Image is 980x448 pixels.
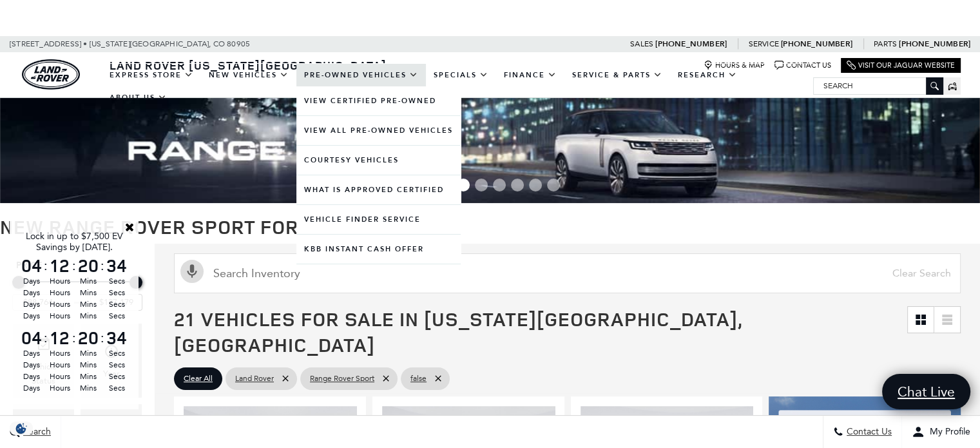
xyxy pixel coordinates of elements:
span: Hours [48,359,72,371]
span: Go to slide 8 [547,179,560,191]
span: Parts [874,39,897,48]
span: : [101,256,104,275]
span: Land Rover [235,371,274,387]
span: 34 [104,329,129,347]
span: Hours [48,298,72,310]
span: : [101,328,104,347]
nav: Main Navigation [102,64,813,109]
span: 04 [19,257,44,275]
span: Mins [76,371,101,382]
a: Chat Live [882,374,970,409]
span: 12 [48,329,72,347]
span: Secs [104,371,129,382]
a: Research [670,64,745,86]
span: Mins [76,359,101,371]
a: Courtesy Vehicles [296,146,461,175]
span: Mins [76,382,101,394]
span: Days [19,347,44,359]
span: Go to slide 5 [493,179,506,191]
button: Open user profile menu [902,416,980,448]
a: Pre-Owned Vehicles [296,64,426,86]
span: Days [19,359,44,371]
span: Mins [76,298,101,310]
a: Contact Us [774,61,831,70]
span: : [44,256,48,275]
a: Vehicle Finder Service [296,205,461,234]
span: Days [19,275,44,287]
span: Hours [48,371,72,382]
a: View All Pre-Owned Vehicles [296,116,461,145]
span: CO [213,36,225,52]
a: [PHONE_NUMBER] [899,39,970,49]
span: Mins [76,310,101,322]
span: Go to slide 3 [457,179,470,191]
a: New Vehicles [201,64,296,86]
a: Visit Our Jaguar Website [847,61,955,70]
span: Clear All [184,371,213,387]
span: Days [19,382,44,394]
span: Secs [104,298,129,310]
span: [US_STATE][GEOGRAPHIC_DATA], [90,36,211,52]
a: View Certified Pre-Owned [296,86,461,115]
span: 80905 [227,36,250,52]
a: Hours & Map [704,61,765,70]
span: Service [748,39,778,48]
span: Hours [48,287,72,298]
a: Finance [496,64,564,86]
span: 20 [76,257,101,275]
span: : [72,256,76,275]
span: Go to slide 7 [529,179,542,191]
span: Model [104,414,119,440]
section: Click to Open Cookie Consent Modal [6,422,36,435]
a: Service & Parts [564,64,670,86]
span: Go to slide 4 [475,179,488,191]
span: Days [19,371,44,382]
a: [PHONE_NUMBER] [781,39,852,49]
span: Contact Us [843,427,892,438]
a: Grid View [908,307,934,333]
span: Lock in up to $7,500 EV Savings by [DATE]. [26,231,123,253]
a: Specials [426,64,496,86]
span: Mins [76,287,101,298]
span: Secs [104,287,129,298]
span: Make [36,414,52,440]
img: Opt-Out Icon [6,422,36,435]
span: 12 [48,257,72,275]
span: Days [19,298,44,310]
span: Secs [104,382,129,394]
span: Chat Live [891,383,961,400]
span: Secs [104,310,129,322]
a: [STREET_ADDRESS] • [US_STATE][GEOGRAPHIC_DATA], CO 80905 [10,39,250,48]
span: Hours [48,275,72,287]
a: Close [124,221,135,233]
span: 34 [104,257,129,275]
input: Search Inventory [174,253,961,293]
span: 20 [76,329,101,347]
a: What Is Approved Certified [296,175,461,204]
img: Land Rover [22,59,80,90]
span: Secs [104,347,129,359]
span: Land Rover [US_STATE][GEOGRAPHIC_DATA] [110,57,387,73]
span: [STREET_ADDRESS] • [10,36,88,52]
span: : [44,328,48,347]
svg: Click to toggle on voice search [180,260,204,283]
span: Range Rover Sport [310,371,374,387]
span: Go to slide 6 [511,179,524,191]
a: KBB Instant Cash Offer [296,235,461,264]
a: EXPRESS STORE [102,64,201,86]
span: Days [19,310,44,322]
span: Hours [48,310,72,322]
input: Search [814,78,943,93]
span: My Profile [925,427,970,438]
span: Mins [76,347,101,359]
span: 04 [19,329,44,347]
span: Mins [76,275,101,287]
span: Hours [48,382,72,394]
a: About Us [102,86,175,109]
span: Days [19,287,44,298]
span: Hours [48,347,72,359]
a: Land Rover [US_STATE][GEOGRAPHIC_DATA] [102,57,394,73]
span: : [72,328,76,347]
span: Secs [104,275,129,287]
a: land-rover [22,59,80,90]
